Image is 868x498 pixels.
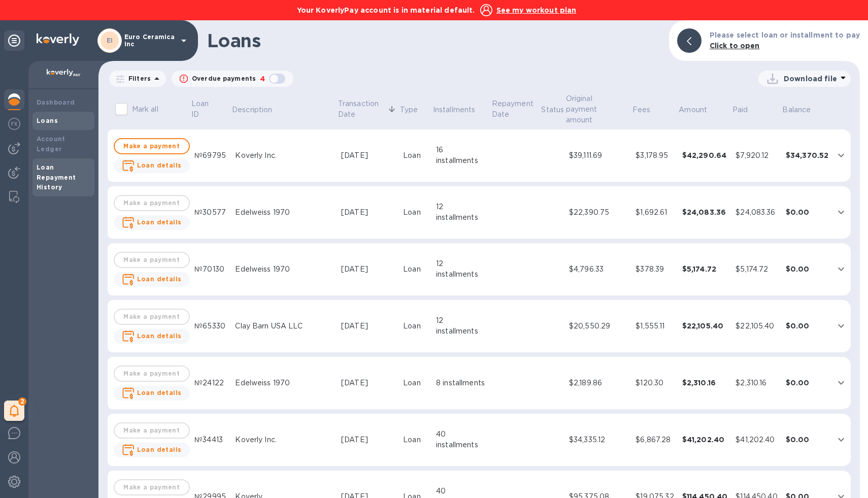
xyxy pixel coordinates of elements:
[732,105,761,115] span: Paid
[403,150,428,161] div: Loan
[833,318,849,334] button: expand row
[736,207,777,218] div: $24,083.36
[682,150,728,160] div: $42,290.64
[436,429,487,450] div: 40 installments
[786,264,829,274] div: $0.00
[172,71,293,87] button: Overdue payments4
[114,272,190,287] button: Loan details
[436,145,487,166] div: 16 installments
[232,105,285,115] span: Description
[632,105,651,115] p: Fees
[235,378,333,388] div: Edelweiss 1970
[682,207,728,217] div: $24,083.36
[194,207,227,218] div: №30577
[137,446,182,453] b: Loan details
[632,105,664,115] span: Fees
[403,207,428,218] div: Loan
[137,389,182,396] b: Loan details
[137,332,182,340] b: Loan details
[341,207,395,218] div: [DATE]
[235,150,333,161] div: Koverly Inc.
[341,378,395,388] div: [DATE]
[833,148,849,163] button: expand row
[636,264,674,275] div: $378.39
[194,435,227,445] div: №34413
[636,321,674,331] div: $1,555.11
[403,264,428,275] div: Loan
[682,378,728,388] div: $2,310.16
[37,163,76,191] b: Loan Repayment History
[194,378,227,388] div: №24122
[37,98,75,106] b: Dashboard
[566,93,631,125] span: Original payment amount
[235,321,333,331] div: Clay Barn USA LLC
[782,105,811,115] p: Balance
[194,321,227,331] div: №65330
[782,105,824,115] span: Balance
[679,105,720,115] span: Amount
[194,150,227,161] div: №69795
[37,34,79,46] img: Logo
[8,118,20,130] img: Foreign exchange
[736,264,777,275] div: $5,174.72
[492,98,540,120] p: Repayment Date
[736,321,777,331] div: $22,105.40
[403,435,428,445] div: Loan
[137,161,182,169] b: Loan details
[786,435,829,445] div: $0.00
[496,6,577,14] u: See my workout plan
[786,321,829,331] div: $0.00
[833,432,849,447] button: expand row
[566,93,618,125] p: Original payment amount
[235,435,333,445] div: Koverly Inc.
[37,117,58,124] b: Loans
[341,264,395,275] div: [DATE]
[235,207,333,218] div: Edelweiss 1970
[297,6,475,14] b: Your KoverlyPay account is in material default.
[124,74,151,83] p: Filters
[569,150,627,161] div: $39,111.69
[833,261,849,277] button: expand row
[114,158,190,173] button: Loan details
[636,150,674,161] div: $3,178.95
[123,140,181,152] span: Make a payment
[736,150,777,161] div: $7,920.12
[786,378,829,388] div: $0.00
[192,74,256,83] p: Overdue payments
[341,435,395,445] div: [DATE]
[436,258,487,280] div: 12 installments
[433,105,489,115] span: Installments
[132,104,158,115] p: Mark all
[786,150,829,160] div: $34,370.52
[4,30,24,51] div: Unpin categories
[710,31,860,39] b: Please select loan or installment to pay
[679,105,707,115] p: Amount
[736,378,777,388] div: $2,310.16
[682,435,728,445] div: $41,202.40
[682,321,728,331] div: $22,105.40
[232,105,272,115] p: Description
[235,264,333,275] div: Edelweiss 1970
[403,321,428,331] div: Loan
[682,264,728,274] div: $5,174.72
[207,30,661,51] h1: Loans
[114,138,190,154] button: Make a payment
[137,218,182,226] b: Loan details
[341,321,395,331] div: [DATE]
[338,98,385,120] p: Transaction Date
[569,207,627,218] div: $22,390.75
[541,105,564,115] p: Status
[710,42,760,50] b: Click to open
[341,150,395,161] div: [DATE]
[636,378,674,388] div: $120.30
[114,386,190,401] button: Loan details
[436,378,487,388] div: 8 installments
[833,205,849,220] button: expand row
[569,378,627,388] div: $2,189.86
[114,329,190,344] button: Loan details
[403,378,428,388] div: Loan
[786,207,829,217] div: $0.00
[636,207,674,218] div: $1,692.61
[18,397,26,406] span: 2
